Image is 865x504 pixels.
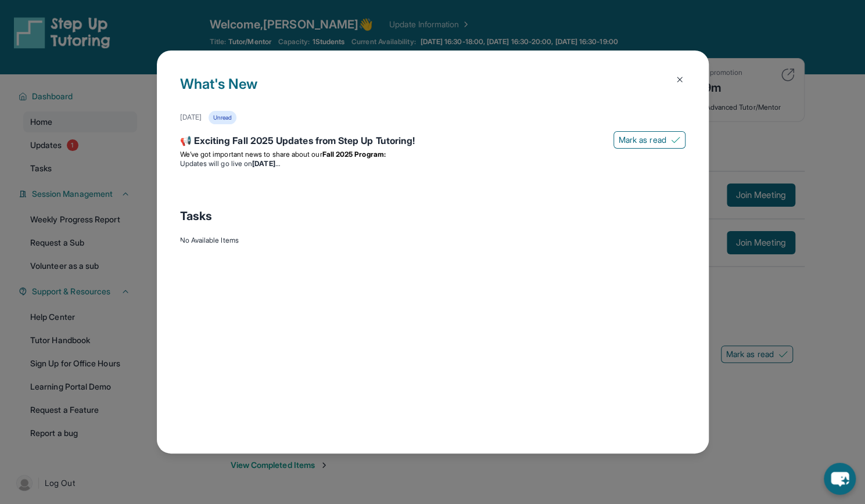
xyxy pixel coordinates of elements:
[180,74,685,111] h1: What's New
[675,75,684,84] img: Close Icon
[180,134,685,150] div: 📢 Exciting Fall 2025 Updates from Step Up Tutoring!
[180,159,685,168] li: Updates will go live on
[209,111,236,124] div: Unread
[180,150,322,159] span: We’ve got important news to share about our
[613,131,685,149] button: Mark as read
[180,113,202,122] div: [DATE]
[619,134,666,146] span: Mark as read
[322,150,386,159] strong: Fall 2025 Program:
[824,463,856,495] button: chat-button
[180,236,685,245] div: No Available Items
[252,159,279,168] strong: [DATE]
[671,135,680,145] img: Mark as read
[180,208,212,224] span: Tasks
